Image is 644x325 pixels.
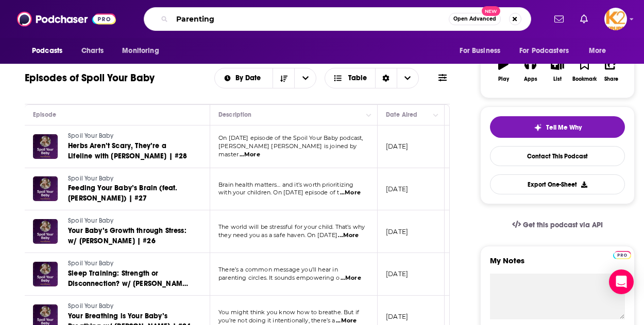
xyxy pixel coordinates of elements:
[534,123,542,132] img: tell me why sparkle
[68,226,187,245] span: Your Baby’s Growth through Stress: w/ [PERSON_NAME] | #26
[553,76,562,82] div: List
[273,68,294,88] button: Sort Direction
[68,132,192,141] a: Spoil Your Baby
[490,116,625,138] button: tell me why sparkleTell Me Why
[490,51,517,88] button: Play
[218,142,357,158] span: [PERSON_NAME] [PERSON_NAME] is joined by master
[386,185,408,193] p: [DATE]
[386,109,417,121] div: Date Aired
[218,223,365,230] span: The world will be stressful for your child. That’s why
[68,141,188,160] span: Herbs Aren’t Scary, They’re a Lifeline with [PERSON_NAME] | #28
[430,109,442,121] button: Column Actions
[386,142,408,151] p: [DATE]
[340,189,361,197] span: ...More
[550,10,568,28] a: Show notifications dropdown
[452,41,513,61] button: open menu
[68,183,192,204] a: Feeding Your Baby’s Brain (feat. [PERSON_NAME]) | #27
[363,109,375,121] button: Column Actions
[68,302,114,310] span: Spoil Your Baby
[75,41,110,61] a: Charts
[498,76,509,82] div: Play
[375,68,397,88] div: Sort Direction
[32,44,62,58] span: Podcasts
[68,217,114,224] span: Spoil Your Baby
[172,11,449,27] input: Search podcasts, credits, & more...
[338,231,359,240] span: ...More
[386,269,408,278] p: [DATE]
[524,76,537,82] div: Apps
[546,123,582,132] span: Tell Me Why
[598,51,625,88] button: Share
[576,10,592,28] a: Show notifications dropdown
[215,75,273,82] button: open menu
[33,109,56,121] div: Episode
[519,44,569,58] span: For Podcasters
[68,226,192,246] a: Your Baby’s Growth through Stress: w/ [PERSON_NAME] | #26
[68,268,192,289] a: Sleep Training: Strength or Disconnection? w/ [PERSON_NAME] | #25
[214,68,317,88] h2: Choose List sort
[386,227,408,236] p: [DATE]
[482,6,500,16] span: New
[235,75,264,82] span: By Date
[68,259,192,268] a: Spoil Your Baby
[604,76,618,82] div: Share
[523,221,603,229] span: Get this podcast via API
[582,41,619,61] button: open menu
[240,151,260,159] span: ...More
[68,260,114,267] span: Spoil Your Baby
[68,302,192,311] a: Spoil Your Baby
[490,146,625,166] a: Contact This Podcast
[460,44,500,58] span: For Business
[490,174,625,194] button: Export One-Sheet
[453,16,496,22] span: Open Advanced
[449,13,501,25] button: Open AdvancedNew
[513,41,584,61] button: open menu
[218,189,339,196] span: with your children. On [DATE] episode of t
[25,71,155,84] h1: Episodes of Spoil Your Baby
[68,184,177,203] span: Feeding Your Baby’s Brain (feat. [PERSON_NAME]) | #27
[517,51,544,88] button: Apps
[68,175,114,182] span: Spoil Your Baby
[325,68,419,88] button: Choose View
[609,269,634,294] div: Open Intercom Messenger
[348,75,367,82] span: Table
[68,174,192,184] a: Spoil Your Baby
[613,249,631,259] a: Pro website
[571,51,598,88] button: Bookmark
[25,41,76,61] button: open menu
[504,212,611,238] a: Get this podcast via API
[115,41,172,61] button: open menu
[68,216,192,226] a: Spoil Your Baby
[68,132,114,139] span: Spoil Your Baby
[68,269,189,298] span: Sleep Training: Strength or Disconnection? w/ [PERSON_NAME] | #25
[572,76,597,82] div: Bookmark
[17,9,116,29] img: Podchaser - Follow, Share and Rate Podcasts
[144,7,531,31] div: Search podcasts, credits, & more...
[218,134,363,141] span: On [DATE] episode of the Spoil Your Baby podcast,
[218,266,338,273] span: There’s a common message you’ll hear in
[490,256,625,274] label: My Notes
[218,231,337,239] span: they need you as a safe haven. On [DATE]
[604,8,627,30] button: Show profile menu
[122,44,159,58] span: Monitoring
[589,44,606,58] span: More
[68,141,192,161] a: Herbs Aren’t Scary, They’re a Lifeline with [PERSON_NAME] | #28
[341,274,361,282] span: ...More
[81,44,104,58] span: Charts
[218,109,251,121] div: Description
[336,317,357,325] span: ...More
[544,51,571,88] button: List
[218,181,353,188] span: Brain health matters… and it’s worth prioritizing
[294,68,316,88] button: open menu
[604,8,627,30] span: Logged in as K2Krupp
[218,274,340,281] span: parenting circles. It sounds empowering o
[613,251,631,259] img: Podchaser Pro
[218,309,359,316] span: You might think you know how to breathe. But if
[604,8,627,30] img: User Profile
[386,312,408,321] p: [DATE]
[218,317,335,324] span: you’re not doing it intentionally, there’s a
